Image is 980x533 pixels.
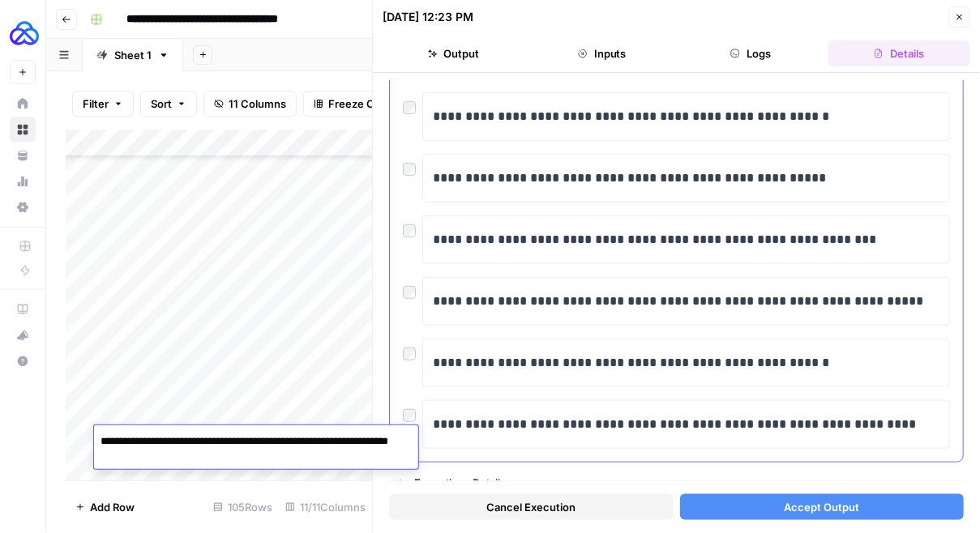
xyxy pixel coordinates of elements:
[680,41,822,66] button: Logs
[203,91,297,117] button: 11 Columns
[151,96,172,112] span: Sort
[10,348,36,374] button: Help + Support
[383,9,473,25] div: [DATE] 12:23 PM
[10,168,36,194] a: Usage
[72,91,134,117] button: Filter
[389,494,674,520] button: Cancel Execution
[83,96,109,112] span: Filter
[10,143,36,168] a: Your Data
[328,96,412,112] span: Freeze Columns
[207,494,279,520] div: 105 Rows
[279,494,372,520] div: 11/11 Columns
[414,475,953,491] div: Executions Details
[10,296,36,322] a: AirOps Academy
[10,19,39,48] img: AUQ Logo
[90,499,135,515] span: Add Row
[531,41,673,66] button: Inputs
[83,39,183,71] a: Sheet 1
[10,13,36,53] button: Workspace: AUQ
[229,96,286,112] span: 11 Columns
[383,41,524,66] button: Output
[140,91,197,117] button: Sort
[11,323,35,348] div: What's new?
[486,499,576,515] span: Cancel Execution
[784,499,859,515] span: Accept Output
[828,41,970,66] button: Details
[66,494,144,520] button: Add Row
[10,91,36,117] a: Home
[680,494,965,520] button: Accept Output
[303,91,422,117] button: Freeze Columns
[114,47,152,63] div: Sheet 1
[10,322,36,348] button: What's new?
[10,117,36,143] a: Browse
[390,470,963,496] button: Executions Details
[10,194,36,220] a: Settings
